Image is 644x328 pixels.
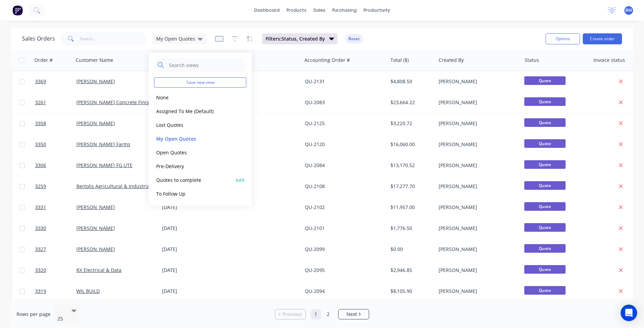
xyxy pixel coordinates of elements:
a: QU-2131 [305,78,325,85]
div: [PERSON_NAME] [439,141,515,148]
input: Search... [80,32,147,46]
div: [PERSON_NAME] [439,225,515,232]
div: 25 [57,315,66,322]
span: 3330 [35,225,46,232]
div: Created By [439,57,464,64]
div: [PERSON_NAME] [439,246,515,253]
span: 3319 [35,288,46,295]
span: 3358 [35,120,46,127]
a: QU-2083 [305,99,325,106]
span: My Open Quotes [156,35,195,42]
span: Previous [282,311,302,318]
div: $0.00 [390,246,431,253]
div: Customer Name [76,57,113,64]
a: [PERSON_NAME] [76,78,115,85]
div: $23,664.22 [390,99,431,106]
a: Page 1 is your current page [311,309,321,319]
a: [PERSON_NAME] [76,204,115,210]
span: Quote [524,97,566,106]
div: $1,776.50 [390,225,431,232]
a: 3259 [35,176,76,197]
button: Filters:Status, Created By [262,33,337,44]
span: Quote [524,118,566,127]
span: 3350 [35,141,46,148]
a: QU-2120 [305,141,325,147]
button: Quotes to complete [154,176,233,184]
a: [PERSON_NAME] Farms [76,141,130,147]
a: QU-2094 [305,288,325,294]
a: QU-2084 [305,162,325,168]
div: $13,170.52 [390,162,431,169]
a: [PERSON_NAME] [76,246,115,252]
button: Lost Quotes [154,121,233,129]
a: 3327 [35,239,76,260]
span: 3369 [35,78,46,85]
div: $3,220.72 [390,120,431,127]
span: 3331 [35,204,46,211]
a: 3261 [35,92,76,113]
a: 3369 [35,71,76,92]
div: [PERSON_NAME] [439,120,515,127]
button: Create order [583,33,622,44]
div: [DATE] [162,204,213,211]
div: products [283,5,310,15]
a: RX Electrical & Data [76,267,121,273]
a: QU-2101 [305,225,325,231]
a: 3330 [35,218,76,239]
span: 3261 [35,99,46,106]
a: WIL BUILD [76,288,100,294]
span: Rows per page [17,311,51,318]
span: Quote [524,286,566,295]
div: productivity [360,5,394,15]
a: QU-2102 [305,204,325,210]
button: Assigned To Me (Default) [154,107,233,115]
span: BM [625,7,632,13]
a: Page 2 [323,309,333,319]
a: 3320 [35,260,76,281]
span: Quote [524,223,566,232]
a: QU-2125 [305,120,325,127]
a: 3350 [35,134,76,155]
div: [DATE] [162,225,213,232]
button: None [154,94,233,101]
div: $16,060.00 [390,141,431,148]
div: [PERSON_NAME] [439,99,515,106]
div: [PERSON_NAME] [439,78,515,85]
span: 3327 [35,246,46,253]
button: Open Quotes [154,149,233,156]
div: [PERSON_NAME] [439,288,515,295]
span: Quote [524,265,566,274]
a: 3331 [35,197,76,218]
div: Status [525,57,539,64]
button: edit [236,176,245,184]
a: QU-2095 [305,267,325,273]
div: [PERSON_NAME] [439,204,515,211]
div: Total ($) [390,57,409,64]
div: [DATE] [162,246,213,253]
span: 3259 [35,183,46,190]
button: Save new view [154,77,246,88]
a: QU-2108 [305,183,325,189]
span: 3306 [35,162,46,169]
span: 3320 [35,267,46,274]
div: Invoice status [593,57,625,64]
a: [PERSON_NAME] Concrete Finishes [76,99,157,106]
div: $11,957.00 [390,204,431,211]
div: $4,808.50 [390,78,431,85]
div: $2,946.85 [390,267,431,274]
a: 3306 [35,155,76,176]
div: [DATE] [162,267,213,274]
h1: Sales Orders [22,35,55,42]
div: sales [310,5,329,15]
div: [PERSON_NAME] [439,162,515,169]
a: Next page [339,311,369,318]
span: Next [346,311,357,318]
span: Quote [524,202,566,211]
a: 3358 [35,113,76,134]
div: $17,277.70 [390,183,431,190]
ul: Pagination [272,309,372,319]
div: Open Intercom Messenger [621,305,637,321]
div: [DATE] [162,288,213,295]
a: Previous page [275,311,305,318]
div: Order # [34,57,53,64]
